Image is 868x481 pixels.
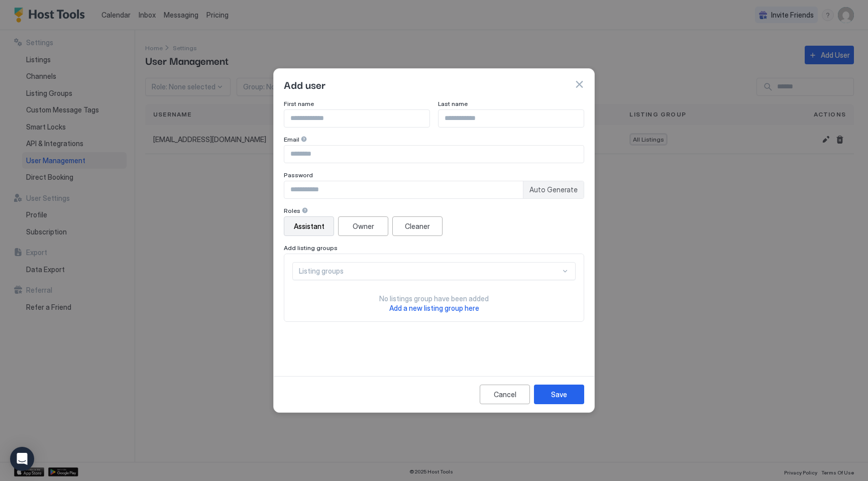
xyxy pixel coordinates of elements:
[389,304,479,312] span: Add a new listing group here
[299,267,561,276] div: Listing groups
[284,136,299,143] span: Email
[405,221,430,231] div: Cleaner
[284,77,325,92] span: Add user
[529,185,578,194] span: Auto Generate
[284,146,584,163] input: Input Field
[284,216,334,236] button: Assistant
[294,221,324,231] div: Assistant
[389,303,479,313] a: Add a new listing group here
[10,447,34,471] div: Open Intercom Messenger
[439,110,584,127] input: Input Field
[284,181,523,198] input: Input Field
[480,385,530,404] button: Cancel
[284,110,429,127] input: Input Field
[284,244,338,252] span: Add listing groups
[494,389,516,400] div: Cancel
[284,100,314,107] span: First name
[379,294,489,303] span: No listings group have been added
[284,171,313,179] span: Password
[534,385,584,404] button: Save
[284,207,300,214] span: Roles
[353,221,374,231] div: Owner
[392,216,443,236] button: Cleaner
[438,100,468,107] span: Last name
[338,216,388,236] button: Owner
[551,389,567,400] div: Save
